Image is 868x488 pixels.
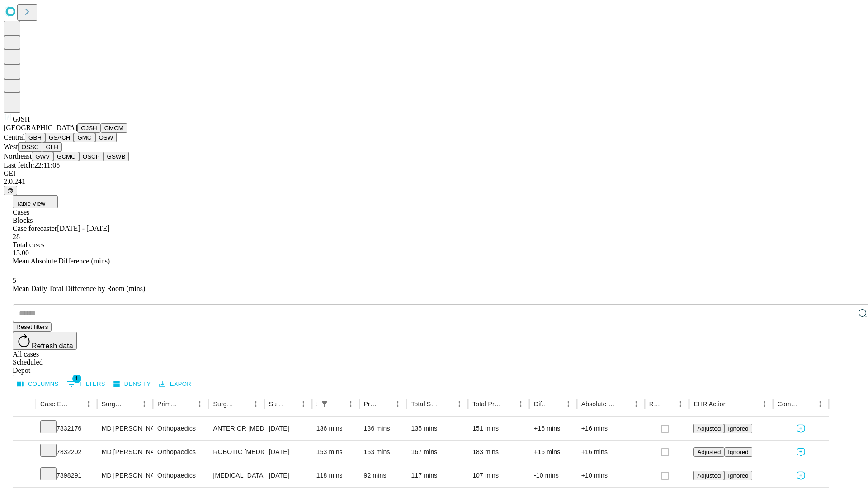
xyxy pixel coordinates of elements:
[181,398,193,410] button: Sort
[392,398,404,410] button: Menu
[13,285,145,292] span: Mean Daily Total Difference by Room (mins)
[213,417,259,440] div: ANTERIOR [MEDICAL_DATA] TOTAL HIP
[45,133,74,142] button: GSACH
[364,417,402,440] div: 136 mins
[16,200,45,207] span: Table View
[138,398,151,410] button: Menu
[104,152,129,161] button: GSWB
[157,464,204,487] div: Orthopaedics
[534,464,572,487] div: -10 mins
[13,241,44,249] span: Total cases
[4,152,32,160] span: Northeast
[318,398,331,410] button: Show filters
[32,152,53,161] button: GWV
[502,398,514,410] button: Sort
[728,449,748,455] span: Ignored
[101,123,127,133] button: GMCM
[213,464,259,487] div: [MEDICAL_DATA] MEDIAL AND LATERAL MENISCECTOMY
[581,400,616,408] div: Absolute Difference
[237,398,250,410] button: Sort
[40,400,69,408] div: Case Epic Id
[72,374,81,383] span: 1
[364,441,402,464] div: 153 mins
[7,187,14,194] span: @
[193,398,206,410] button: Menu
[13,195,58,208] button: Table View
[157,377,197,391] button: Export
[581,464,640,487] div: +10 mins
[269,400,283,408] div: Surgery Date
[472,464,525,487] div: 107 mins
[472,417,525,440] div: 151 mins
[534,400,548,408] div: Difference
[364,400,378,408] div: Predicted In Room Duration
[332,398,344,410] button: Sort
[18,468,31,484] button: Expand
[411,441,463,464] div: 167 mins
[724,424,752,433] button: Ignored
[316,417,355,440] div: 136 mins
[70,398,82,410] button: Sort
[269,417,307,440] div: [DATE]
[411,464,463,487] div: 117 mins
[77,123,101,133] button: GJSH
[13,233,20,240] span: 28
[102,400,124,408] div: Surgeon Name
[213,441,259,464] div: ROBOTIC [MEDICAL_DATA] KNEE TOTAL
[157,441,204,464] div: Orthopaedics
[18,421,31,437] button: Expand
[74,133,95,142] button: GMC
[472,441,525,464] div: 183 mins
[4,186,17,195] button: @
[95,133,117,142] button: OSW
[4,169,864,178] div: GEI
[697,425,721,432] span: Adjusted
[697,472,721,479] span: Adjusted
[562,398,575,410] button: Menu
[316,400,317,408] div: Scheduled In Room Duration
[728,398,741,410] button: Sort
[82,398,95,410] button: Menu
[4,133,25,141] span: Central
[40,441,93,464] div: 7832202
[18,445,31,460] button: Expand
[758,398,771,410] button: Menu
[4,143,18,150] span: West
[724,471,752,480] button: Ignored
[801,398,814,410] button: Sort
[344,398,357,410] button: Menu
[102,464,148,487] div: MD [PERSON_NAME] [PERSON_NAME]
[4,124,77,131] span: [GEOGRAPHIC_DATA]
[15,377,61,391] button: Select columns
[649,400,661,408] div: Resolved in EHR
[440,398,453,410] button: Sort
[42,142,61,152] button: GLH
[814,398,826,410] button: Menu
[728,425,748,432] span: Ignored
[65,377,108,391] button: Show filters
[472,400,501,408] div: Total Predicted Duration
[630,398,642,410] button: Menu
[364,464,402,487] div: 92 mins
[318,398,331,410] div: 1 active filter
[57,225,109,232] span: [DATE] - [DATE]
[13,249,29,257] span: 13.00
[18,142,42,152] button: OSSC
[453,398,466,410] button: Menu
[778,400,800,408] div: Comments
[102,417,148,440] div: MD [PERSON_NAME] [PERSON_NAME]
[53,152,79,161] button: GCMC
[724,447,752,457] button: Ignored
[661,398,674,410] button: Sort
[125,398,138,410] button: Sort
[316,441,355,464] div: 153 mins
[13,257,110,265] span: Mean Absolute Difference (mins)
[40,464,93,487] div: 7898291
[40,417,93,440] div: 7832176
[250,398,262,410] button: Menu
[4,161,60,169] span: Last fetch: 22:11:05
[79,152,104,161] button: OSCP
[697,449,721,455] span: Adjusted
[32,342,73,350] span: Refresh data
[581,441,640,464] div: +16 mins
